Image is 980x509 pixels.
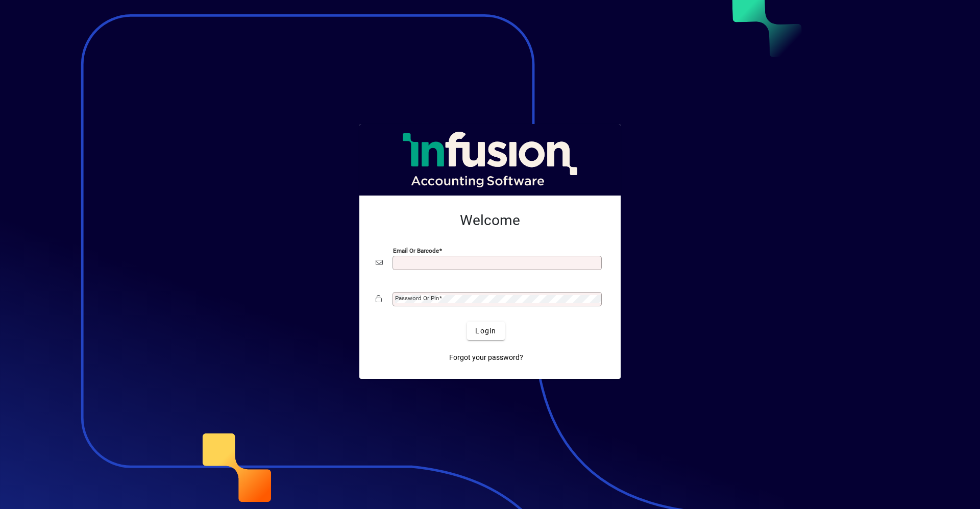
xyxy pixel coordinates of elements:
[445,348,527,367] a: Forgot your password?
[449,352,523,363] span: Forgot your password?
[395,295,439,302] mat-label: Password or Pin
[475,326,496,336] span: Login
[393,247,439,254] mat-label: Email or Barcode
[376,212,604,229] h2: Welcome
[467,322,504,340] button: Login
